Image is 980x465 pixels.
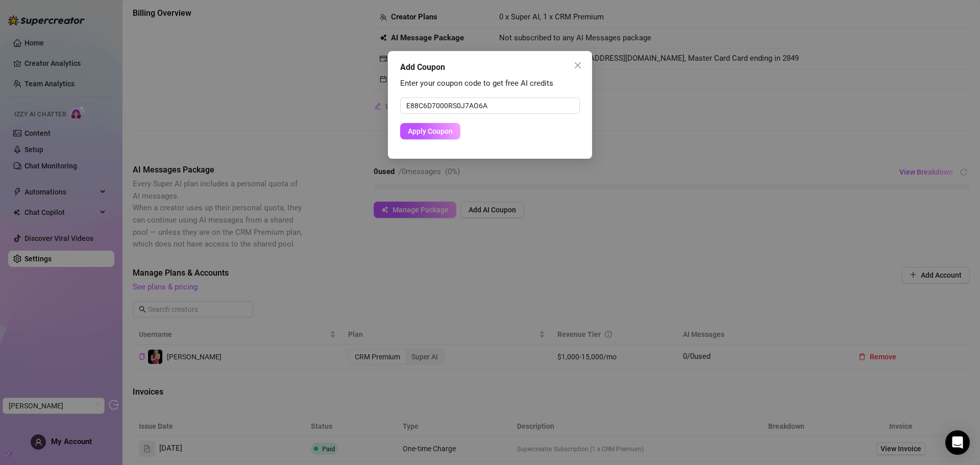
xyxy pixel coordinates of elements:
div: Add Coupon [400,61,580,74]
span: Close [570,61,586,69]
button: Apply Coupon [400,123,460,139]
div: Open Intercom Messenger [945,430,970,455]
div: Enter your coupon code to get free AI credits [400,78,580,90]
span: Apply Coupon [408,127,453,135]
button: Close [570,57,586,74]
span: close [574,61,582,69]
